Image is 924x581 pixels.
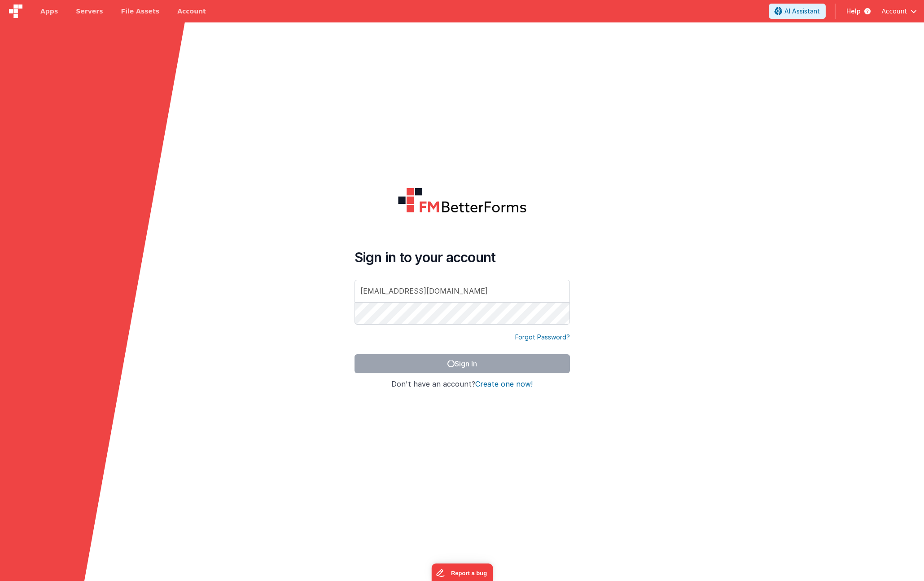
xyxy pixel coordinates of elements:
button: Create one now! [475,380,533,388]
span: Help [846,7,861,16]
span: Account [881,7,907,16]
a: Forgot Password? [515,333,570,342]
span: Servers [76,7,103,16]
button: AI Assistant [769,4,826,19]
span: AI Assistant [784,7,820,16]
button: Account [881,7,917,16]
span: File Assets [121,7,160,16]
h4: Don't have an account? [355,380,570,388]
input: Email Address [355,280,570,302]
h4: Sign in to your account [355,249,570,265]
button: Sign In [355,354,570,373]
span: Apps [40,7,58,16]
